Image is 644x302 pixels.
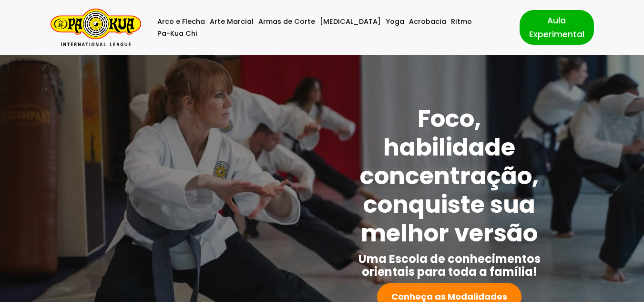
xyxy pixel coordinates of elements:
a: Arte Marcial [210,16,254,28]
a: Aula Experimental [520,10,594,44]
a: Pa-Kua Brasil Uma Escola de conhecimentos orientais para toda a família. Foco, habilidade concent... [51,9,141,46]
a: Armas de Corte [258,16,315,28]
a: Pa-Kua Chi [157,28,197,40]
div: Menu primário [155,16,505,40]
strong: Uma Escola de conhecimentos orientais para toda a família! [358,251,541,280]
a: [MEDICAL_DATA] [320,16,381,28]
a: Yoga [386,16,404,28]
a: Arco e Flecha [157,16,205,28]
a: Ritmo [451,16,472,28]
strong: Foco, habilidade concentração, conquiste sua melhor versão [360,102,539,250]
a: Acrobacia [409,16,446,28]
